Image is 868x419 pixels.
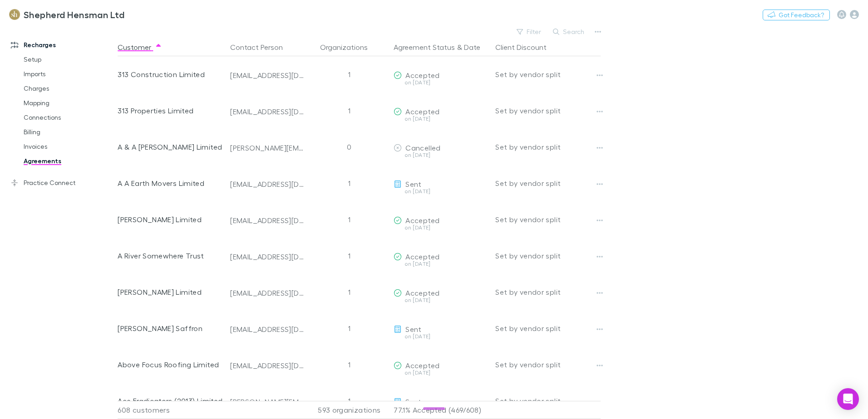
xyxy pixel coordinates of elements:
div: 1 [308,56,390,93]
div: on [DATE] [394,80,488,85]
a: Shepherd Hensman Ltd [4,4,130,25]
span: Sent [405,397,421,406]
div: on [DATE] [394,334,488,339]
p: 77.1% Accepted (469/608) [394,401,488,419]
div: Set by vendor split [495,201,601,238]
div: Set by vendor split [495,56,601,93]
button: Filter [512,26,547,37]
div: 313 Construction Limited [118,56,223,93]
div: [EMAIL_ADDRESS][DOMAIN_NAME] [230,216,305,225]
a: Setup [15,52,123,67]
div: [EMAIL_ADDRESS][DOMAIN_NAME] [230,107,305,116]
span: Sent [405,325,421,333]
div: Open Intercom Messenger [837,388,859,410]
a: Invoices [15,139,123,154]
div: on [DATE] [394,152,488,158]
button: Date [464,38,480,56]
div: [EMAIL_ADDRESS][DOMAIN_NAME] [230,71,305,80]
div: [PERSON_NAME][EMAIL_ADDRESS][DOMAIN_NAME] [230,397,305,406]
a: Charges [15,81,123,96]
button: Agreement Status [394,38,455,56]
div: Set by vendor split [495,238,601,274]
a: Mapping [15,96,123,110]
button: Client Discount [495,38,557,56]
div: on [DATE] [394,116,488,122]
div: on [DATE] [394,225,488,230]
button: Contact Person [230,38,294,56]
span: Accepted [405,107,439,116]
div: 1 [308,93,390,129]
div: & [394,38,488,56]
div: Set by vendor split [495,346,601,383]
div: [PERSON_NAME][EMAIL_ADDRESS][DOMAIN_NAME] [230,143,305,152]
a: Agreements [15,154,123,168]
span: Accepted [405,288,439,297]
h3: Shepherd Hensman Ltd [24,9,124,20]
div: on [DATE] [394,261,488,267]
div: Set by vendor split [495,165,601,201]
div: [EMAIL_ADDRESS][DOMAIN_NAME] [230,288,305,297]
span: Accepted [405,361,439,370]
div: 1 [308,346,390,383]
a: Billing [15,125,123,139]
button: Organizations [320,38,379,56]
span: Sent [405,180,421,188]
span: Cancelled [405,143,440,152]
a: Recharges [2,38,123,52]
a: Connections [15,110,123,125]
div: A & A [PERSON_NAME] Limited [118,129,223,165]
div: Set by vendor split [495,93,601,129]
span: Accepted [405,216,439,224]
span: Accepted [405,71,439,79]
div: 608 customers [118,401,227,419]
button: Search [548,26,590,37]
div: Set by vendor split [495,310,601,346]
div: Set by vendor split [495,129,601,165]
div: 1 [308,274,390,310]
div: [EMAIL_ADDRESS][DOMAIN_NAME] [230,252,305,261]
div: on [DATE] [394,370,488,375]
div: Ace Eradicators (2013) Limited [118,383,223,419]
button: Customer [118,38,162,56]
div: 1 [308,165,390,201]
div: 0 [308,129,390,165]
div: [PERSON_NAME] Limited [118,201,223,238]
div: 1 [308,383,390,419]
div: [EMAIL_ADDRESS][DOMAIN_NAME] [230,180,305,189]
div: A A Earth Movers Limited [118,165,223,201]
a: Practice Connect [2,175,123,190]
div: 593 organizations [308,401,390,419]
div: on [DATE] [394,189,488,194]
div: [EMAIL_ADDRESS][DOMAIN_NAME] [230,361,305,370]
div: [EMAIL_ADDRESS][DOMAIN_NAME] [230,325,305,334]
div: 1 [308,310,390,346]
div: Set by vendor split [495,274,601,310]
div: [PERSON_NAME] Limited [118,274,223,310]
div: [PERSON_NAME] Saffron [118,310,223,346]
div: on [DATE] [394,297,488,303]
span: Accepted [405,252,439,261]
div: Set by vendor split [495,383,601,419]
button: Got Feedback? [763,10,830,20]
div: A River Somewhere Trust [118,238,223,274]
a: Imports [15,67,123,81]
div: 1 [308,201,390,238]
div: Above Focus Roofing Limited [118,346,223,383]
div: 1 [308,238,390,274]
div: 313 Properties Limited [118,93,223,129]
img: Shepherd Hensman Ltd's Logo [9,9,20,20]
